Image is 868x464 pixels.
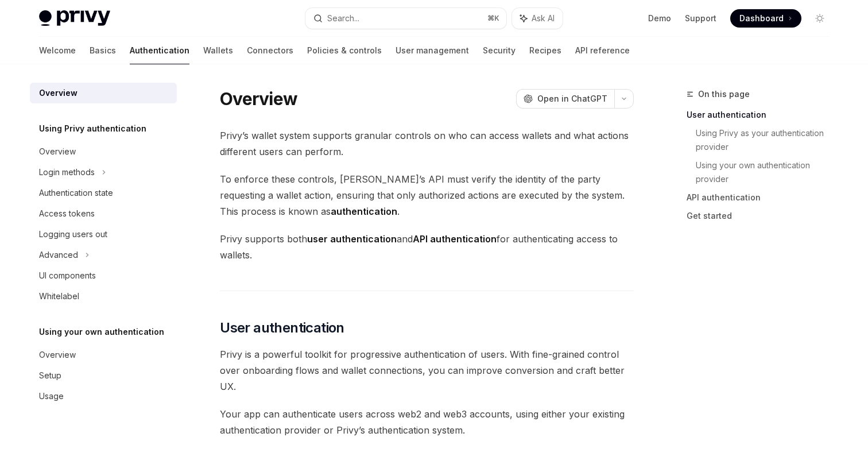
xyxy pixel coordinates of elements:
div: Setup [39,369,61,382]
a: Recipes [529,37,561,64]
a: Dashboard [730,9,801,28]
div: Overview [39,86,77,100]
span: Open in ChatGPT [537,93,607,105]
a: Wallets [203,37,233,64]
div: Whitelabel [39,289,79,303]
div: UI components [39,269,96,283]
span: Privy is a powerful toolkit for progressive authentication of users. With fine-grained control ov... [220,346,634,395]
a: Welcome [39,37,76,64]
div: Overview [39,348,76,362]
strong: user authentication [307,233,397,245]
div: Usage [39,389,64,403]
a: Demo [648,13,671,24]
div: Authentication state [39,186,113,200]
button: Toggle dark mode [811,9,829,28]
a: Connectors [247,37,293,64]
a: Policies & controls [307,37,382,64]
img: light logo [39,10,110,26]
a: API reference [575,37,630,64]
a: Security [483,37,516,64]
span: Privy supports both and for authenticating access to wallets. [220,231,634,263]
a: Whitelabel [30,286,177,307]
div: Access tokens [39,207,95,221]
a: Overview [30,141,177,162]
h5: Using your own authentication [39,325,164,339]
a: Usage [30,386,177,407]
strong: API authentication [413,233,497,245]
span: Your app can authenticate users across web2 and web3 accounts, using either your existing authent... [220,406,634,438]
a: Authentication state [30,183,177,203]
div: Overview [39,145,76,158]
a: UI components [30,265,177,286]
span: On this page [698,87,750,101]
span: Ask AI [532,13,555,24]
span: Privy’s wallet system supports granular controls on who can access wallets and what actions diffe... [220,127,634,160]
a: Using your own authentication provider [696,156,838,188]
div: Search... [327,11,359,25]
a: Get started [687,207,838,225]
h1: Overview [220,88,297,109]
a: API authentication [687,188,838,207]
div: Login methods [39,165,95,179]
a: Using Privy as your authentication provider [696,124,838,156]
a: Overview [30,83,177,103]
button: Ask AI [512,8,563,29]
span: ⌘ K [487,14,499,23]
span: User authentication [220,319,344,337]
a: Authentication [130,37,189,64]
a: User authentication [687,106,838,124]
div: Advanced [39,248,78,262]
a: Setup [30,365,177,386]
a: Access tokens [30,203,177,224]
span: Dashboard [739,13,784,24]
strong: authentication [331,206,397,217]
a: Logging users out [30,224,177,245]
button: Open in ChatGPT [516,89,614,109]
a: Overview [30,345,177,365]
a: Support [685,13,716,24]
div: Logging users out [39,227,107,241]
h5: Using Privy authentication [39,122,146,136]
a: User management [396,37,469,64]
button: Search...⌘K [305,8,506,29]
span: To enforce these controls, [PERSON_NAME]’s API must verify the identity of the party requesting a... [220,171,634,219]
a: Basics [90,37,116,64]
